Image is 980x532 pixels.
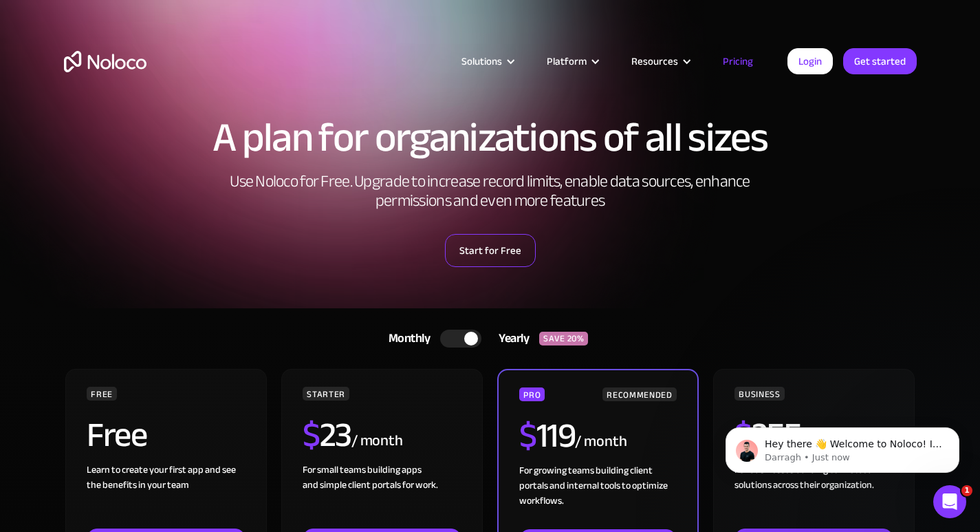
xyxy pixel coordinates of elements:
[519,463,676,529] div: For growing teams building client portals and internal tools to optimize workflows.
[303,462,461,529] div: For small teams building apps and simple client portals for work. ‍
[519,418,575,453] h2: 119
[87,387,117,401] div: FREE
[614,52,706,70] div: Resources
[787,48,833,74] a: Login
[602,387,676,401] div: RECOMMENDED
[519,387,545,401] div: PRO
[961,485,972,496] span: 1
[705,398,980,495] iframe: Intercom notifications message
[303,418,351,452] h2: 23
[215,172,765,211] h2: Use Noloco for Free. Upgrade to increase record limits, enable data sources, enhance permissions ...
[303,403,320,467] span: $
[547,52,587,70] div: Platform
[539,332,588,345] div: SAVE 20%
[445,234,536,267] a: Start for Free
[843,48,917,74] a: Get started
[481,328,539,349] div: Yearly
[519,403,536,468] span: $
[351,430,403,452] div: / month
[631,52,678,70] div: Resources
[87,462,245,529] div: Learn to create your first app and see the benefits in your team ‍
[706,52,770,70] a: Pricing
[734,387,784,401] div: BUSINESS
[933,485,966,518] iframe: Intercom live chat
[461,52,502,70] div: Solutions
[64,51,146,72] a: home
[444,52,530,70] div: Solutions
[64,117,917,158] h1: A plan for organizations of all sizes
[530,52,614,70] div: Platform
[575,431,627,453] div: / month
[371,328,441,349] div: Monthly
[87,418,146,452] h2: Free
[303,387,349,401] div: STARTER
[734,462,893,529] div: For businesses building connected solutions across their organization. ‍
